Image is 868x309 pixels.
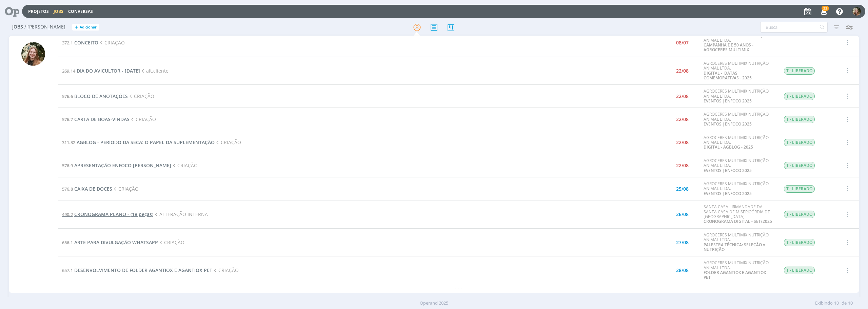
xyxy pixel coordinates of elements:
[130,116,156,122] span: CRIAÇÃO
[704,191,752,196] a: EVENTOS |ENFOCO 2025
[704,233,773,252] div: AGROCERES MULTIMIX NUTRIÇÃO ANIMAL LTDA.
[704,61,773,81] div: AGROCERES MULTIMIX NUTRIÇÃO ANIMAL LTDA.
[80,25,97,30] span: Adicionar
[28,8,49,14] a: Projetos
[52,9,65,14] button: Jobs
[62,211,153,217] a: 490.2CRONOGRAMA PLANO - (18 peças)
[784,116,815,123] span: T - LIBERADO
[815,300,833,307] span: Exibindo
[21,42,45,66] img: L
[24,24,65,30] span: / [PERSON_NAME]
[676,268,689,273] div: 28/08
[676,240,689,245] div: 27/08
[784,162,815,169] span: T - LIBERADO
[77,67,140,74] span: DIA DO AVICULTOR - [DATE]
[77,139,215,146] span: AGBLOG - PERÍODO DA SECA: O PAPEL DA SUPLEMENTAÇÃO
[784,185,815,193] span: T - LIBERADO
[58,285,860,292] div: - - -
[62,239,158,246] a: 656.1ARTE PARA DIVULGAÇÃO WHATSAPP
[74,186,112,192] span: CAIXA DE DOCES
[74,239,158,246] span: ARTE PARA DIVULGAÇÃO WHATSAPP
[74,93,128,99] span: BLOCO DE ANOTAÇÕES
[852,7,861,16] img: L
[704,168,752,173] a: EVENTOS |ENFOCO 2025
[834,300,839,307] span: 10
[158,239,184,246] span: CRIAÇÃO
[62,239,73,246] span: 656.1
[140,67,169,74] span: alt.cliente
[760,22,828,33] input: Busca
[704,260,773,280] div: AGROCERES MULTIMIX NUTRIÇÃO ANIMAL LTDA.
[704,270,766,280] a: FOLDER AGANTIOX E AGANTIOX PET
[704,242,765,252] a: PALESTRA TÉCNICA: SELEÇÃO x NUTRIÇÃO
[676,94,689,99] div: 22/08
[704,89,773,103] div: AGROCERES MULTIMIX NUTRIÇÃO ANIMAL LTDA.
[704,70,752,81] a: DIGITAL - DATAS COMEMORATIVAS - 2025
[62,267,212,273] a: 657.1DESENVOLVIMENTO DE FOLDER AGANTIOX E AGANTIOX PET
[676,187,689,191] div: 25/08
[75,24,78,31] span: +
[62,139,215,146] a: 311.32AGBLOG - PERÍODO DA SECA: O PAPEL DA SUPLEMENTAÇÃO
[704,205,773,224] div: SANTA CASA - IRMANDADE DA SANTA CASA DE MISERICÓRDIA DE [GEOGRAPHIC_DATA]
[704,42,753,53] a: CAMPANHA DE 50 ANOS - AGROCERES MULTIMIX
[848,300,853,307] span: 10
[62,211,73,217] span: 490.2
[54,8,63,14] a: Jobs
[62,186,73,192] span: 576.8
[62,93,128,99] a: 576.6BLOCO DE ANOTAÇÕES
[676,140,689,145] div: 22/08
[704,121,752,127] a: EVENTOS |ENFOCO 2025
[112,186,139,192] span: CRIAÇÃO
[72,24,99,31] button: +Adicionar
[62,162,73,169] span: 576.9
[704,135,773,150] div: AGROCERES MULTIMIX NUTRIÇÃO ANIMAL LTDA.
[98,39,125,46] span: CRIAÇÃO
[704,33,773,53] div: AGROCERES MULTIMIX NUTRIÇÃO ANIMAL LTDA.
[704,181,773,196] div: AGROCERES MULTIMIX NUTRIÇÃO ANIMAL LTDA.
[26,9,51,14] button: Projetos
[784,67,815,75] span: T - LIBERADO
[62,186,112,192] a: 576.8CAIXA DE DOCES
[62,116,130,122] a: 576.7CARTA DE BOAS-VINDAS
[68,8,93,14] a: Conversas
[784,211,815,218] span: T - LIBERADO
[62,67,140,74] a: 269.14DIA DO AVICULTOR - [DATE]
[66,9,95,14] button: Conversas
[153,211,208,217] span: ALTERAÇÃO INTERNA
[784,239,815,246] span: T - LIBERADO
[62,162,171,169] a: 576.9APRESENTAÇÃO ENFOCO [PERSON_NAME]
[62,116,73,122] span: 576.7
[74,39,98,46] span: CONCEITO
[62,139,75,146] span: 311.32
[784,139,815,146] span: T - LIBERADO
[62,267,73,273] span: 657.1
[784,267,815,274] span: T - LIBERADO
[74,162,171,169] span: APRESENTAÇÃO ENFOCO [PERSON_NAME]
[212,267,239,273] span: CRIAÇÃO
[676,212,689,217] div: 26/08
[62,40,73,46] span: 372.1
[816,5,830,18] button: 22
[74,267,212,273] span: DESENVOLVIMENTO DE FOLDER AGANTIOX E AGANTIOX PET
[784,93,815,100] span: T - LIBERADO
[128,93,154,99] span: CRIAÇÃO
[704,218,772,224] a: CRONOGRAMA DIGITAL - SET/2025
[822,6,829,11] span: 22
[74,116,130,122] span: CARTA DE BOAS-VINDAS
[62,39,98,46] a: 372.1CONCEITO
[676,163,689,168] div: 22/08
[171,162,198,169] span: CRIAÇÃO
[676,69,689,73] div: 22/08
[62,93,73,99] span: 576.6
[704,112,773,127] div: AGROCERES MULTIMIX NUTRIÇÃO ANIMAL LTDA.
[704,158,773,173] div: AGROCERES MULTIMIX NUTRIÇÃO ANIMAL LTDA.
[676,117,689,122] div: 22/08
[74,211,153,217] span: CRONOGRAMA PLANO - (18 peças)
[704,144,753,150] a: DIGITAL - AGBLOG - 2025
[215,139,241,146] span: CRIAÇÃO
[62,68,75,74] span: 269.14
[676,40,689,45] div: 08/07
[852,5,861,17] button: L
[842,300,847,307] span: de
[704,98,752,104] a: EVENTOS |ENFOCO 2025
